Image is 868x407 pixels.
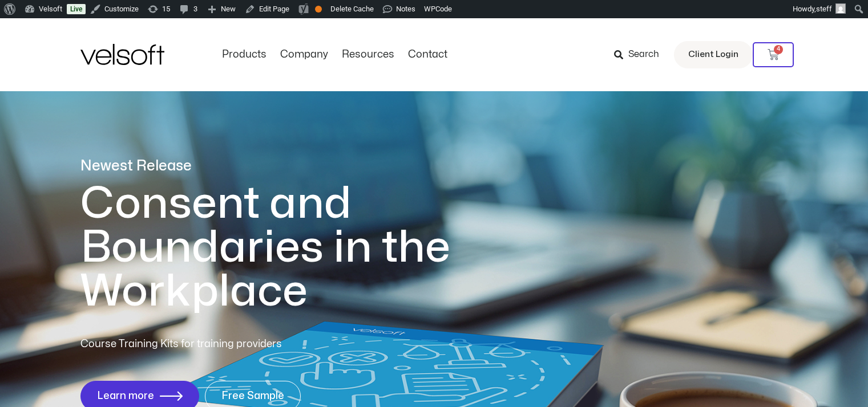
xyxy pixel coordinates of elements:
[215,48,454,61] nav: Menu
[688,47,738,62] span: Client Login
[753,42,794,67] a: 4
[628,47,659,62] span: Search
[80,182,497,314] h1: Consent and Boundaries in the Workplace
[80,336,365,352] p: Course Training Kits for training providers
[215,48,273,61] a: ProductsMenu Toggle
[614,45,667,64] a: Search
[80,44,164,65] img: Velsoft Training Materials
[221,390,284,402] span: Free Sample
[816,5,832,13] span: steff
[273,48,335,61] a: CompanyMenu Toggle
[97,390,154,402] span: Learn more
[67,4,86,14] a: Live
[315,6,322,13] div: OK
[80,156,497,176] p: Newest Release
[401,48,454,61] a: ContactMenu Toggle
[674,41,753,68] a: Client Login
[335,48,401,61] a: ResourcesMenu Toggle
[774,45,783,54] span: 4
